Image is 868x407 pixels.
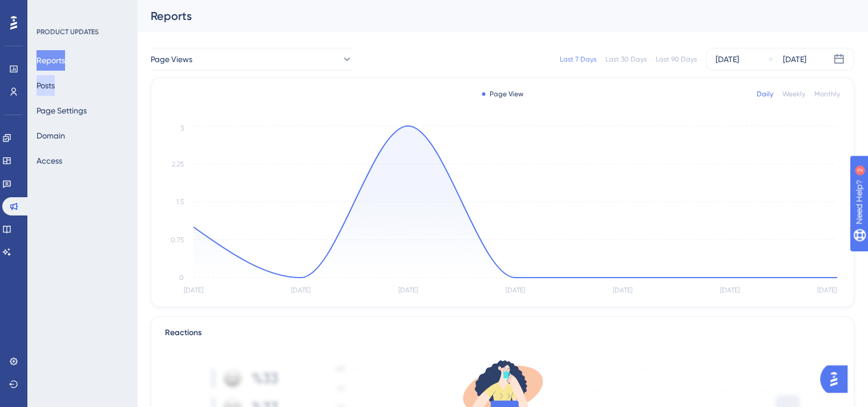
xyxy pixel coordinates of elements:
tspan: 1.5 [176,198,184,206]
button: Page Settings [37,100,87,121]
button: Reports [37,50,65,71]
button: Access [37,150,62,171]
tspan: 0 [179,274,184,282]
button: Domain [37,125,65,146]
div: PRODUCT UPDATES [37,27,99,36]
tspan: [DATE] [291,286,310,294]
div: Page View [482,89,523,99]
iframe: UserGuiding AI Assistant Launcher [820,362,854,396]
tspan: [DATE] [398,286,418,294]
div: [DATE] [783,52,806,66]
tspan: [DATE] [720,286,740,294]
div: Daily [757,89,773,99]
div: 2 [79,6,83,15]
div: Weekly [782,89,805,99]
span: Need Help? [27,3,71,17]
button: Page Views [151,48,353,71]
div: Last 30 Days [605,55,647,64]
tspan: [DATE] [184,286,203,294]
tspan: 2.25 [172,160,184,168]
tspan: 0.75 [171,236,184,244]
div: Last 90 Days [656,55,697,64]
tspan: [DATE] [817,286,836,294]
tspan: [DATE] [506,286,525,294]
div: Reports [151,8,826,24]
div: [DATE] [716,52,739,66]
div: Monthly [814,89,840,99]
tspan: 3 [180,124,184,132]
button: Posts [37,75,55,96]
div: Last 7 Days [560,55,596,64]
div: Reactions [165,326,840,340]
span: Page Views [151,52,192,66]
tspan: [DATE] [613,286,632,294]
